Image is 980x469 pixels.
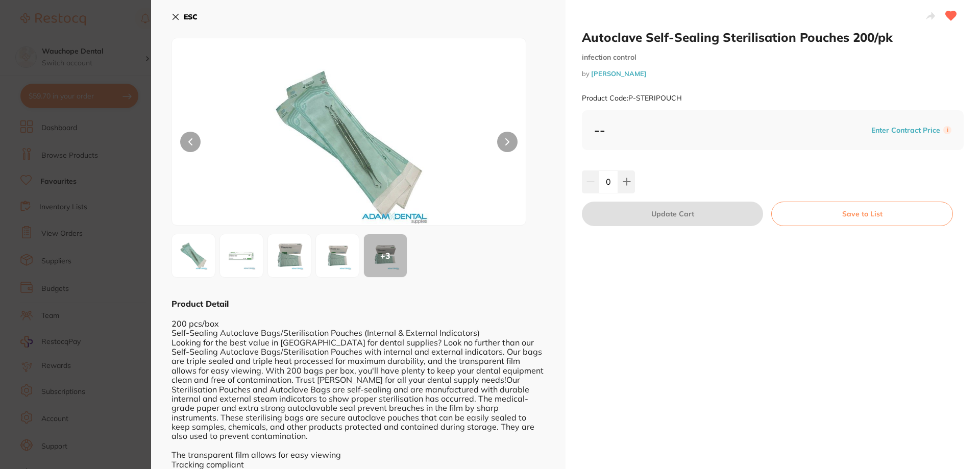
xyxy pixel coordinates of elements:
h2: Autoclave Self-Sealing Sterilisation Pouches 200/pk [582,30,964,45]
img: UklQT1VDSC5qcGc [175,237,212,274]
button: Save to List [771,202,953,226]
div: + 3 [364,234,407,277]
label: i [943,126,951,134]
a: [PERSON_NAME] [591,69,647,78]
b: Product Detail [171,299,229,309]
small: infection control [582,53,964,62]
b: ESC [184,12,198,21]
small: Product Code: P-STERIPOUCH [582,94,682,103]
button: ESC [171,8,198,26]
img: UklQT1VDSC5qcGc [243,64,455,225]
img: MjYwLmpwZw [271,237,308,274]
button: Update Cart [582,202,763,226]
b: -- [594,122,605,138]
small: by [582,70,964,78]
img: MzgwLmpwZw [319,237,356,274]
button: Enter Contract Price [868,126,943,135]
img: MzBfMi5qcGc [223,237,260,274]
button: +3 [363,234,407,278]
